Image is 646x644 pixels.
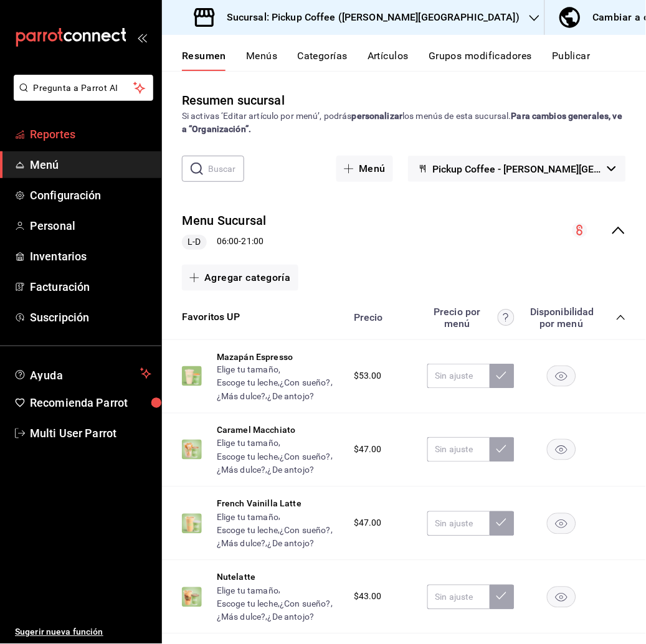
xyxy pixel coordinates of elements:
[268,391,315,403] button: ¿De antojo?
[280,451,331,463] button: ¿Con sueño?
[408,156,626,182] button: Pickup Coffee - [PERSON_NAME][GEOGRAPHIC_DATA]
[280,598,331,610] button: ¿Con sueño?
[137,32,147,42] button: open_drawer_menu
[182,265,298,291] button: Agregar categoría
[30,126,151,143] span: Reportes
[246,50,277,71] button: Menús
[280,377,331,389] button: ¿Con sueño?
[182,50,226,71] button: Resumen
[217,498,302,510] button: French Vainilla Latte
[182,50,646,71] div: navigation tabs
[427,364,490,389] input: Sin ajuste
[182,212,267,230] button: Menu Sucursal
[15,626,151,639] span: Sugerir nueva función
[208,156,244,181] input: Buscar menú
[30,278,151,295] span: Facturación
[217,391,266,403] button: ¿Más dulce?
[217,424,296,437] button: Caramel Macchiato
[429,50,532,71] button: Grupos modificadores
[268,464,315,476] button: ¿De antojo?
[217,510,341,550] div: , , , ,
[217,524,278,537] button: Escoge tu leche
[30,248,151,265] span: Inventarios
[217,437,278,450] button: Elige tu tamaño
[182,440,202,460] img: Preview
[217,464,266,476] button: ¿Más dulce?
[217,511,278,524] button: Elige tu tamaño
[14,75,153,101] button: Pregunta a Parrot AI
[217,598,278,610] button: Escoge tu leche
[354,590,382,604] span: $43.00
[352,111,403,121] strong: personalizar
[162,202,646,260] div: collapse-menu-row
[217,364,278,376] button: Elige tu tamaño
[217,451,278,463] button: Escoge tu leche
[217,10,520,25] h3: Sucursal: Pickup Coffee ([PERSON_NAME][GEOGRAPHIC_DATA])
[217,437,341,476] div: , , , ,
[30,425,151,442] span: Multi User Parrot
[217,377,278,389] button: Escoge tu leche
[217,611,266,623] button: ¿Más dulce?
[217,351,293,363] button: Mazapán Espresso
[183,235,206,249] span: L-D
[30,156,151,173] span: Menú
[182,235,267,250] div: 06:00 - 21:00
[427,585,490,610] input: Sin ajuste
[30,309,151,326] span: Suscripción
[552,50,591,71] button: Publicar
[616,313,626,323] button: collapse-category-row
[9,90,153,103] a: Pregunta a Parrot AI
[427,437,490,462] input: Sin ajuste
[268,611,315,623] button: ¿De antojo?
[341,311,421,323] div: Precio
[217,585,278,597] button: Elige tu tamaño
[182,366,202,386] img: Preview
[217,537,266,550] button: ¿Más dulce?
[182,110,626,136] div: Si activas ‘Editar artículo por menú’, podrás los menús de esta sucursal.
[280,524,331,537] button: ¿Con sueño?
[30,187,151,204] span: Configuración
[182,310,240,324] button: Favoritos UP
[217,363,341,403] div: , , , ,
[354,370,382,383] span: $53.00
[268,537,315,550] button: ¿De antojo?
[182,587,202,607] img: Preview
[354,443,382,457] span: $47.00
[427,306,515,329] div: Precio por menú
[433,163,602,175] span: Pickup Coffee - [PERSON_NAME][GEOGRAPHIC_DATA]
[182,91,285,110] div: Resumen sucursal
[298,50,348,71] button: Categorías
[30,217,151,234] span: Personal
[34,82,134,95] span: Pregunta a Parrot AI
[368,50,409,71] button: Artículos
[30,366,135,381] span: Ayuda
[530,306,592,329] div: Disponibilidad por menú
[217,571,255,584] button: Nutelatte
[30,395,151,412] span: Recomienda Parrot
[354,517,382,530] span: $47.00
[427,511,490,536] input: Sin ajuste
[336,156,393,182] button: Menú
[217,584,341,623] div: , , , ,
[182,514,202,534] img: Preview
